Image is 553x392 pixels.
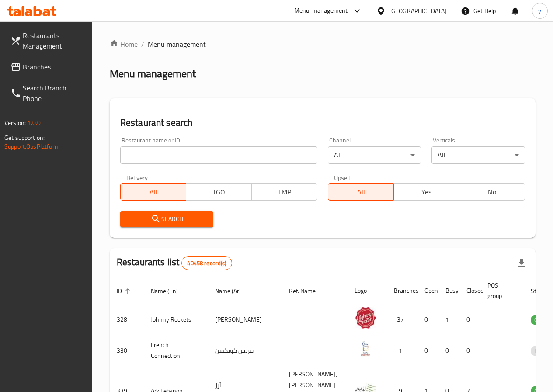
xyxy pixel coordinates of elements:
[124,186,183,198] span: All
[4,141,60,152] a: Support.OpsPlatform
[294,6,348,16] div: Menu-management
[23,83,85,104] span: Search Branch Phone
[531,315,552,325] span: OPEN
[332,186,390,198] span: All
[387,335,417,366] td: 1
[417,278,438,304] th: Open
[120,211,214,227] button: Search
[144,335,208,366] td: French Connection
[127,214,207,225] span: Search
[110,304,144,335] td: 328
[120,183,186,201] button: All
[531,315,552,325] div: OPEN
[110,67,196,81] h2: Menu management
[459,304,480,335] td: 0
[328,183,394,201] button: All
[141,39,144,49] li: /
[148,39,206,49] span: Menu management
[208,304,282,335] td: [PERSON_NAME]
[126,174,148,180] label: Delivery
[355,338,376,360] img: French Connection
[538,6,541,16] span: y
[389,6,447,16] div: [GEOGRAPHIC_DATA]
[355,307,376,329] img: Johnny Rockets
[190,186,248,198] span: TGO
[463,186,522,198] span: No
[511,253,532,274] div: Export file
[117,286,133,296] span: ID
[348,278,387,304] th: Logo
[110,39,536,49] nav: breadcrumb
[110,335,144,366] td: 330
[208,335,282,366] td: فرنش كونكشن
[186,183,252,201] button: TGO
[387,278,417,304] th: Branches
[120,116,525,129] h2: Restaurant search
[438,335,459,366] td: 0
[3,56,92,77] a: Branches
[110,39,138,49] a: Home
[397,186,456,198] span: Yes
[23,62,85,72] span: Branches
[151,286,189,296] span: Name (En)
[255,186,314,198] span: TMP
[3,25,92,56] a: Restaurants Management
[3,77,92,109] a: Search Branch Phone
[431,146,525,164] div: All
[289,286,327,296] span: Ref. Name
[215,286,252,296] span: Name (Ar)
[117,256,232,270] h2: Restaurants list
[459,183,525,201] button: No
[182,259,231,267] span: 40458 record(s)
[393,183,459,201] button: Yes
[4,117,26,128] span: Version:
[417,304,438,335] td: 0
[27,117,41,128] span: 1.0.0
[181,256,232,270] div: Total records count
[23,30,85,51] span: Restaurants Management
[387,304,417,335] td: 37
[438,278,459,304] th: Busy
[459,278,480,304] th: Closed
[417,335,438,366] td: 0
[144,304,208,335] td: Johnny Rockets
[487,280,513,301] span: POS group
[120,146,317,164] input: Search for restaurant name or ID..
[251,183,317,201] button: TMP
[334,174,350,180] label: Upsell
[438,304,459,335] td: 1
[459,335,480,366] td: 0
[328,146,421,164] div: All
[4,132,45,143] span: Get support on:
